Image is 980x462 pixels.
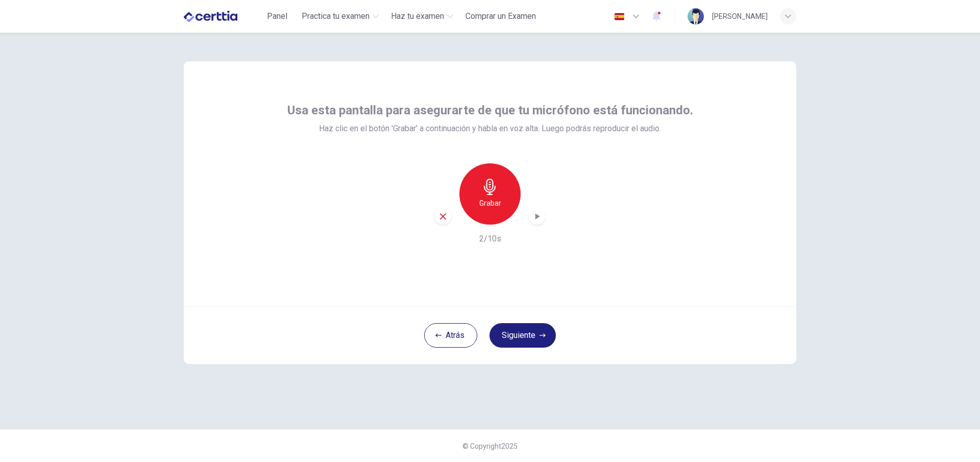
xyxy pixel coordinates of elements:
[479,233,501,245] h6: 2/10s
[465,10,536,22] span: Comprar un Examen
[261,7,293,26] button: Panel
[287,102,693,118] span: Usa esta pantalla para asegurarte de que tu micrófono está funcionando.
[479,197,501,209] h6: Grabar
[267,10,287,22] span: Panel
[391,10,444,22] span: Haz tu examen
[712,10,768,22] div: [PERSON_NAME]
[302,10,370,22] span: Practica tu examen
[319,123,661,135] span: Haz clic en el botón 'Grabar' a continuación y habla en voz alta. Luego podrás reproducir el audio.
[184,6,237,27] img: CERTTIA logo
[298,7,383,26] button: Practica tu examen
[462,442,518,450] span: © Copyright 2025
[489,323,556,348] button: Siguiente
[613,13,626,20] img: es
[424,323,477,348] button: Atrás
[184,6,261,27] a: CERTTIA logo
[461,7,540,26] button: Comprar un Examen
[459,163,521,225] button: Grabar
[688,8,704,25] img: Profile picture
[387,7,457,26] button: Haz tu examen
